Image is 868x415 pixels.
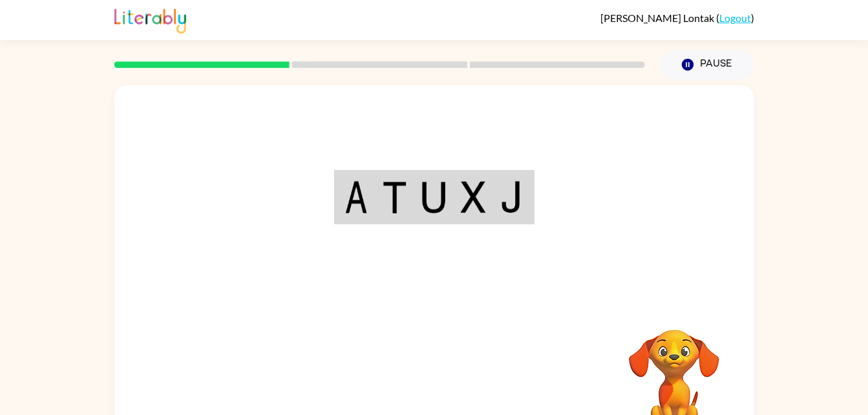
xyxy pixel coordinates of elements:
img: a [344,181,368,213]
button: Pause [661,50,754,80]
img: t [382,181,407,213]
div: ( ) [600,12,754,24]
span: [PERSON_NAME] Lontak [600,12,716,24]
img: Literably [114,5,186,34]
a: Logout [719,12,751,24]
img: x [461,181,485,213]
img: j [500,181,524,213]
img: u [421,181,446,213]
